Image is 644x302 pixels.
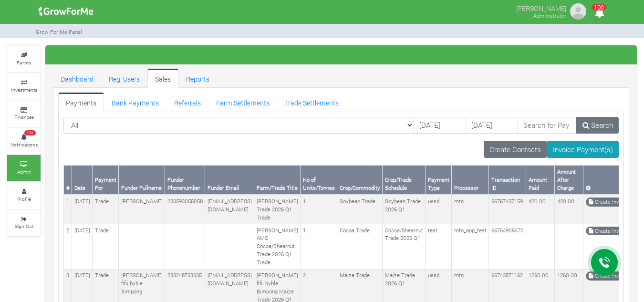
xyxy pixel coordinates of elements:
[93,224,119,270] td: Trade
[414,117,466,134] input: DD/MM/YYYY
[590,2,609,23] i: Notifications
[426,224,452,270] td: test
[64,224,72,270] td: 2
[205,195,254,224] td: [EMAIL_ADDRESS][DOMAIN_NAME]
[526,166,555,195] th: Amount Paid
[64,166,72,195] th: #
[17,59,31,66] small: Farms
[484,141,547,158] a: Create Contacts
[7,101,41,127] a: Finances
[17,168,31,175] small: Admin
[93,166,119,195] th: Payment For
[17,196,31,202] small: Profile
[337,224,383,270] td: Cocoa Trade
[166,93,208,112] a: Referrals
[72,195,93,224] td: [DATE]
[147,69,178,88] a: Sales
[518,117,577,134] input: Search for Payments
[119,166,165,195] th: Funder Fullname
[15,223,33,229] small: Sign Out
[452,166,489,195] th: Processor
[586,227,632,236] a: Create Invoice
[426,166,452,195] th: Payment Type
[254,166,301,195] th: Farm/Trade Title
[592,4,606,10] span: 100
[7,73,41,99] a: Investments
[277,93,346,112] a: Trade Settlements
[533,12,566,19] small: Administrator
[586,198,632,207] a: Create Invoice
[489,195,526,224] td: 66767437159
[466,117,518,134] input: DD/MM/YYYY
[205,166,254,195] th: Funder Email
[426,195,452,224] td: ussd
[119,195,165,224] td: [PERSON_NAME]
[7,128,41,154] a: 100 Notifications
[72,224,93,270] td: [DATE]
[555,195,583,224] td: 420.00
[301,166,337,195] th: No of Units/Tonnes
[489,166,526,195] th: Transaction ID
[254,224,301,270] td: [PERSON_NAME] AMO Cocoa/Shearnut Trade 2026 Q1 Trade
[93,195,119,224] td: Trade
[165,166,205,195] th: Funder Phonenumber
[165,195,205,224] td: 233593055058
[208,93,277,112] a: Farm Settlements
[53,69,101,88] a: Dashboard
[337,195,383,224] td: Soybean Trade
[526,195,555,224] td: 420.00
[14,114,34,120] small: Finances
[569,2,588,21] img: growforme image
[10,141,38,148] small: Notifications
[36,28,82,35] small: Grow For Me Panel
[301,224,337,270] td: 1
[590,9,609,18] a: 100
[489,224,526,270] td: 66754905470
[383,195,426,224] td: Soybean Trade 2026 Q1
[101,69,147,88] a: Reg. Users
[11,86,37,93] small: Investments
[254,195,301,224] td: [PERSON_NAME] Trade 2026 Q1 Trade
[104,93,166,112] a: Bank Payments
[516,2,566,13] p: [PERSON_NAME]
[383,224,426,270] td: Cocoa/Shearnut Trade 2026 Q1
[35,2,97,21] img: growforme image
[301,195,337,224] td: 1
[7,46,41,72] a: Farms
[452,224,489,270] td: mtn_app_test
[7,210,41,236] a: Sign Out
[383,166,426,195] th: Crop/Trade Schedule
[576,117,619,134] a: Search
[72,166,93,195] th: Date
[337,166,383,195] th: Crop/Commodity
[452,195,489,224] td: mtn
[178,69,217,88] a: Reports
[7,155,41,181] a: Admin
[555,166,583,195] th: Amount After Charge
[24,130,36,136] span: 100
[586,271,632,281] a: Create Invoice
[64,195,72,224] td: 1
[547,141,619,158] a: Invoice Payment(s)
[58,93,104,112] a: Payments
[7,182,41,208] a: Profile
